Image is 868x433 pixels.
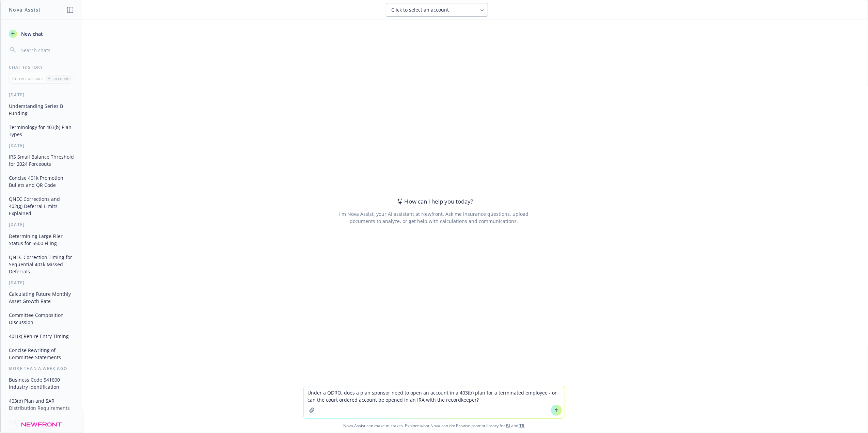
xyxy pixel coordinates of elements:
[6,28,77,40] button: New chat
[1,222,82,227] div: [DATE]
[338,210,530,225] div: I'm Nova Assist, your AI assistant at Newfront. Ask me insurance questions, upload documents to a...
[6,374,77,392] button: Business Code 541600 Industry Identification
[1,366,82,371] div: More than a week ago
[6,193,77,219] button: QNEC Corrections and 402(g) Deferral Limits Explained
[6,151,77,170] button: IRS Small Balance Threshold for 2024 Forceouts
[3,419,865,433] span: Nova Assist can make mistakes. Explore what Nova can do: Browse prompt library for and
[1,280,82,286] div: [DATE]
[6,100,77,119] button: Understanding Series B Funding
[1,143,82,148] div: [DATE]
[395,197,473,206] div: How can I help you today?
[6,230,77,249] button: Determining Large Filer Status for 5500 Filing
[6,331,77,342] button: 401(k) Rehire Entry Timing
[6,395,77,414] button: 403(b) Plan and SAR Distribution Requirements
[392,6,449,13] span: Click to select an account
[1,92,82,98] div: [DATE]
[304,386,565,418] textarea: Under a QDRO, does a plan sponsor need to open an account in a 403(b) plan for a terminated emplo...
[520,423,525,429] a: TR
[12,76,43,81] p: Current account
[20,45,74,55] input: Search chats
[48,76,70,81] p: All accounts
[6,122,77,140] button: Terminology for 403(b) Plan Types
[6,252,77,277] button: QNEC Correction Timing for Sequential 401k Missed Deferrals
[386,3,488,17] button: Click to select an account
[9,6,41,13] h1: Nova Assist
[506,423,510,429] a: BI
[6,344,77,363] button: Concise Rewriting of Committee Statements
[6,309,77,328] button: Committee Composition Discussion
[20,30,43,37] span: New chat
[6,172,77,191] button: Concise 401k Promotion Bullets and QR Code
[1,64,82,70] div: Chat History
[6,288,77,307] button: Calculating Future Monthly Asset Growth Rate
